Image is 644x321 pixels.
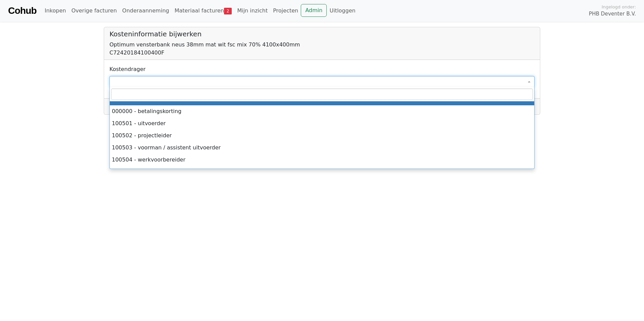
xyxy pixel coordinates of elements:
[120,4,172,17] a: Onderaanneming
[42,4,68,17] a: Inkopen
[172,4,234,17] a: Materiaal facturen2
[109,41,535,49] div: Optimum vensterbank neus 38mm mat wit fsc mix 70% 4100x400mm
[589,10,636,18] span: PHB Deventer B.V.
[110,166,534,178] li: 100505 - materieelman
[110,154,534,166] li: 100504 - werkvoorbereider
[224,8,232,14] span: 2
[110,117,534,130] li: 100501 - uitvoerder
[109,49,535,57] div: C72420184100400F
[69,4,120,17] a: Overige facturen
[8,3,36,19] a: Cohub
[602,4,636,10] span: Ingelogd onder:
[110,105,534,117] li: 000000 - betalingskorting
[327,4,358,17] a: Uitloggen
[110,130,534,142] li: 100502 - projectleider
[234,4,270,17] a: Mijn inzicht
[109,65,146,73] label: Kostendrager
[301,4,327,17] a: Admin
[110,142,534,154] li: 100503 - voorman / assistent uitvoerder
[109,30,535,38] h5: Kosteninformatie bijwerken
[270,4,301,17] a: Projecten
